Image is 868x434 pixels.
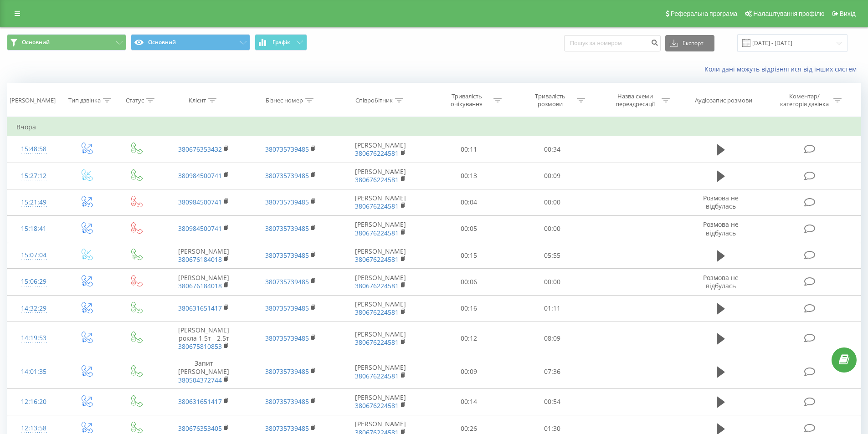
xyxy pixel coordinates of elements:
td: 00:54 [511,388,594,415]
a: Коли дані можуть відрізнятися вiд інших систем [704,65,861,73]
td: 07:36 [511,355,594,389]
a: 380631651417 [178,397,222,406]
td: 00:11 [427,136,511,163]
td: 00:09 [427,355,511,389]
a: 380735739485 [265,224,309,233]
td: [PERSON_NAME] [334,215,427,242]
td: 00:14 [427,388,511,415]
a: 380676224581 [355,255,399,264]
td: 01:11 [511,295,594,322]
span: Вихід [840,10,856,17]
span: Основний [22,39,50,46]
td: 00:15 [427,242,511,269]
a: 380676224581 [355,229,399,237]
a: 380735739485 [265,367,309,376]
div: Статус [126,97,144,104]
div: 15:48:58 [16,140,51,158]
div: Тип дзвінка [68,97,101,104]
div: Клієнт [189,97,206,104]
input: Пошук за номером [564,35,661,51]
span: Налаштування профілю [753,10,824,17]
div: [PERSON_NAME] [10,97,56,104]
a: 380676224581 [355,281,399,290]
td: 00:05 [427,215,511,242]
div: Назва схеми переадресації [611,92,659,108]
td: [PERSON_NAME] [334,136,427,163]
a: 380676224581 [355,308,399,317]
td: 00:04 [427,189,511,215]
a: 380735739485 [265,251,309,260]
div: 12:16:20 [16,393,51,411]
div: 15:27:12 [16,167,51,185]
a: 380735739485 [265,304,309,312]
a: 380676224581 [355,401,399,410]
a: 380735739485 [265,424,309,433]
div: Тривалість очікування [442,92,491,108]
td: [PERSON_NAME] [160,269,247,295]
a: 380735739485 [265,397,309,406]
a: 380676353432 [178,145,222,153]
div: 15:21:49 [16,194,51,211]
a: 380984500741 [178,224,222,233]
td: [PERSON_NAME] рокла 1,5т - 2,5т [160,322,247,355]
td: Вчора [7,118,861,136]
td: 00:00 [511,189,594,215]
td: 00:13 [427,163,511,189]
div: 15:06:29 [16,273,51,291]
td: Запит [PERSON_NAME] [160,355,247,389]
a: 380676224581 [355,372,399,380]
a: 380675810853 [178,342,222,351]
div: Бізнес номер [266,97,303,104]
span: Графік [272,39,290,46]
div: Співробітник [355,97,393,104]
a: 380735739485 [265,198,309,206]
td: [PERSON_NAME] [334,322,427,355]
button: Графік [255,34,307,51]
a: 380735739485 [265,277,309,286]
td: 05:55 [511,242,594,269]
span: Розмова не відбулась [703,194,739,210]
div: Тривалість розмови [526,92,575,108]
a: 380676184018 [178,281,222,290]
div: 14:19:53 [16,329,51,347]
td: 00:00 [511,269,594,295]
td: [PERSON_NAME] [334,269,427,295]
a: 380984500741 [178,198,222,206]
td: 00:34 [511,136,594,163]
div: 15:07:04 [16,246,51,264]
td: 00:16 [427,295,511,322]
div: Аудіозапис розмови [695,97,752,104]
div: 15:18:41 [16,220,51,238]
a: 380631651417 [178,304,222,312]
td: [PERSON_NAME] [334,163,427,189]
td: [PERSON_NAME] [334,242,427,269]
td: [PERSON_NAME] [334,295,427,322]
a: 380676224581 [355,202,399,210]
td: 00:12 [427,322,511,355]
a: 380735739485 [265,171,309,180]
a: 380676224581 [355,175,399,184]
div: 14:01:35 [16,363,51,381]
a: 380735739485 [265,145,309,153]
button: Експорт [665,35,714,51]
a: 380676224581 [355,149,399,158]
span: Розмова не відбулась [703,273,739,290]
div: 14:32:29 [16,300,51,317]
a: 380984500741 [178,171,222,180]
td: 00:06 [427,269,511,295]
td: [PERSON_NAME] [334,189,427,215]
a: 380504372744 [178,376,222,384]
td: 08:09 [511,322,594,355]
a: 380676353405 [178,424,222,433]
a: 380676224581 [355,338,399,347]
a: 380735739485 [265,334,309,342]
a: 380676184018 [178,255,222,264]
button: Основний [131,34,250,51]
button: Основний [7,34,126,51]
td: [PERSON_NAME] [334,388,427,415]
td: 00:09 [511,163,594,189]
td: [PERSON_NAME] [160,242,247,269]
td: [PERSON_NAME] [334,355,427,389]
span: Розмова не відбулась [703,220,739,237]
td: 00:00 [511,215,594,242]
